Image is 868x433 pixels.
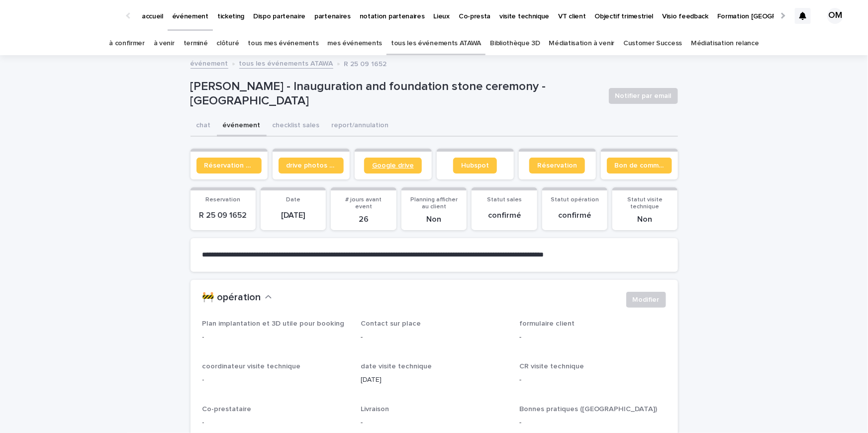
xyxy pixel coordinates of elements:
[626,292,666,308] button: Modifier
[196,211,250,220] p: R 25 09 1652
[196,158,262,173] a: Réservation client
[372,162,414,169] span: Google drive
[267,211,320,220] p: [DATE]
[202,418,349,428] p: -
[202,292,272,304] button: 🚧 opération
[827,8,843,24] div: OM
[627,197,663,210] span: Statut visite technique
[154,32,175,55] a: à venir
[623,32,682,55] a: Customer Success
[191,57,228,69] a: événement
[248,32,318,55] a: tous mes événements
[615,162,664,169] span: Bon de commande
[202,375,349,385] p: -
[519,363,584,370] span: CR visite technique
[410,197,458,210] span: Planning afficher au client
[184,32,208,55] a: terminé
[191,116,217,137] button: chat
[519,332,666,343] p: -
[618,215,672,224] p: Non
[326,116,395,137] button: report/annulation
[615,91,672,101] span: Notifier par email
[633,295,660,305] span: Modifier
[519,406,658,413] span: Bonnes pratiques ([GEOGRAPHIC_DATA])
[361,418,507,428] p: -
[487,197,522,203] span: Statut sales
[191,80,601,108] p: [PERSON_NAME] - Inauguration and foundation stone ceremony - [GEOGRAPHIC_DATA]
[204,162,254,169] span: Réservation client
[20,6,116,26] img: Ls34BcGeRexTGTNfXpUC
[267,116,326,137] button: checklist sales
[391,32,481,55] a: tous les événements ATAWA
[361,406,389,413] span: Livraison
[287,162,336,169] span: drive photos coordinateur
[337,215,390,224] p: 26
[217,116,267,137] button: événement
[239,57,333,69] a: tous les événements ATAWA
[691,32,759,55] a: Médiatisation relance
[490,32,540,55] a: Bibliothèque 3D
[109,32,145,55] a: à confirmer
[344,58,387,69] p: R 25 09 1652
[216,32,239,55] a: clôturé
[407,215,461,224] p: Non
[279,158,344,173] a: drive photos coordinateur
[478,211,531,220] p: confirmé
[361,375,507,385] p: [DATE]
[364,158,422,173] a: Google drive
[548,211,601,220] p: confirmé
[551,197,599,203] span: Statut opération
[529,158,585,173] a: Réservation
[327,32,382,55] a: mes événements
[202,320,345,327] span: Plan implantation et 3D utile pour booking
[461,162,489,169] span: Hubspot
[519,375,666,385] p: -
[453,158,497,173] a: Hubspot
[361,363,432,370] span: date visite technique
[205,197,240,203] span: Reservation
[202,292,261,304] h2: 🚧 opération
[607,158,672,173] a: Bon de commande
[346,197,382,210] span: # jours avant event
[361,332,507,343] p: -
[519,320,575,327] span: formulaire client
[202,406,252,413] span: Co-prestataire
[549,32,615,55] a: Médiatisation à venir
[202,332,349,343] p: -
[609,88,678,104] button: Notifier par email
[537,162,577,169] span: Réservation
[202,363,301,370] span: coordinateur visite technique
[286,197,300,203] span: Date
[519,418,666,428] p: -
[361,320,421,327] span: Contact sur place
